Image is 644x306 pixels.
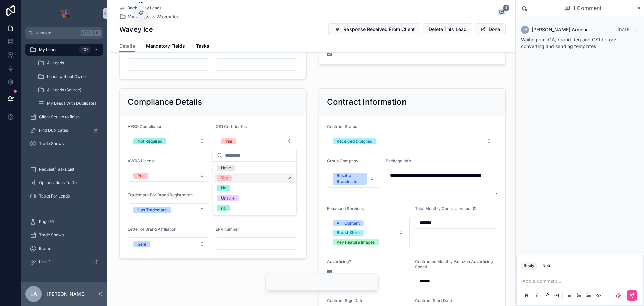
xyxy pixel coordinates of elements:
[25,124,103,136] a: Find Duplicates
[39,259,50,265] span: Link 2
[138,207,167,213] div: Has Trademark
[327,124,357,129] span: Contract Status
[47,74,87,79] span: Leads without Owner
[503,5,509,11] span: 1
[127,5,161,11] span: Back to My Leads
[119,25,153,34] h1: Wavey Ice
[25,190,103,202] a: Tasks For Leads
[333,238,379,245] button: Unselect KEY_FEATURE_IMAGES
[119,43,135,49] span: Details
[34,97,103,110] a: My Leads With Duplicates
[429,26,467,33] span: Delete This Lead
[39,128,68,133] span: Find Duplicates
[216,135,298,147] button: Select Button
[47,87,82,93] span: All Leads (Source)
[225,138,232,144] div: Yes
[221,195,235,201] div: Unsure
[522,27,528,32] span: LA
[128,158,156,163] span: AWRS License
[327,97,407,107] h2: Contract Information
[127,13,150,20] span: My Leads
[216,227,239,232] span: EPR number
[618,27,631,32] span: [DATE]
[128,192,193,198] span: Trademark For Brand Registration
[25,229,103,241] a: Trade Shows
[221,205,226,211] div: no
[327,217,410,248] button: Select Button
[39,114,80,120] span: Client Set-up to finish
[337,220,360,226] div: A + Content
[39,193,70,199] span: Tasks For Leads
[34,57,103,69] a: All Leads
[542,263,551,268] div: Note
[30,290,37,298] span: LA
[138,173,144,179] div: Yes
[128,169,210,182] button: Select Button
[81,30,93,36] span: Ctrl
[521,262,537,270] button: Reply
[532,26,588,33] span: [PERSON_NAME] Armour
[39,141,64,146] span: Trade Shows
[138,138,162,144] div: Not Required
[25,216,103,228] a: Page 16
[39,180,77,185] span: Optimisations To Do
[128,124,162,129] span: HFSS Compliance
[415,206,476,211] span: Total Monthly Contract Value (£)
[119,40,135,53] a: Details
[25,177,103,189] a: Optimisations To Do
[423,23,472,35] button: Delete This Lead
[25,138,103,150] a: Trade Shows
[327,158,358,163] span: Group Company
[59,8,70,19] img: App logo
[39,47,57,52] span: My Leads
[128,135,210,147] button: Select Button
[156,13,179,20] a: Wavey Ice
[21,39,107,277] div: scrollable content
[128,227,176,232] span: Letter of Brand Affiliation
[95,30,100,36] span: K
[146,40,185,53] a: Mandatory Fields
[337,239,375,245] div: Key Feature Images
[216,124,247,129] span: GS1 Certificates
[39,232,64,238] span: Trade Shows
[128,203,210,216] button: Select Button
[47,60,64,66] span: All Leads
[333,220,364,226] button: Unselect A_CONTENT
[138,241,146,247] div: Sent
[327,169,380,188] button: Select Button
[521,37,616,49] span: Waiting on LOA, brand Reg and GS1 before converting and sending templates
[119,5,161,11] a: Back to My Leads
[327,259,351,264] span: Advertising?
[337,230,360,236] div: Brand Store
[343,26,415,33] span: Response Received From Client
[25,27,103,39] button: Jump to...CtrlK
[34,84,103,96] a: All Leads (Source)
[47,101,96,106] span: My Leads With Duplicates
[196,40,209,53] a: Tasks
[540,262,554,270] button: Note
[327,206,364,211] span: Enhanced Services
[196,43,209,49] span: Tasks
[34,71,103,83] a: Leads without Owner
[415,259,493,269] span: Contracted Monthly Amazon Advertising Spend
[25,111,103,123] a: Client Set-up to finish
[221,175,228,181] div: Yes
[213,162,296,215] div: Suggestions
[128,97,202,107] h2: Compliance Details
[415,298,452,303] span: Contract Start Date
[36,30,78,36] span: Jump to...
[47,291,86,297] p: [PERSON_NAME]
[128,237,210,250] button: Select Button
[475,23,506,35] button: Done
[25,163,103,175] a: Request/Tasks List
[333,229,364,236] button: Unselect BRAND_STORE
[25,44,103,56] a: My Leads207
[221,165,231,171] div: None
[498,9,506,17] button: 1
[337,173,363,185] div: Rosetta Brands Ltd
[39,246,51,251] span: Iframe
[39,167,74,172] span: Request/Tasks List
[327,135,497,147] button: Select Button
[79,46,91,54] div: 207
